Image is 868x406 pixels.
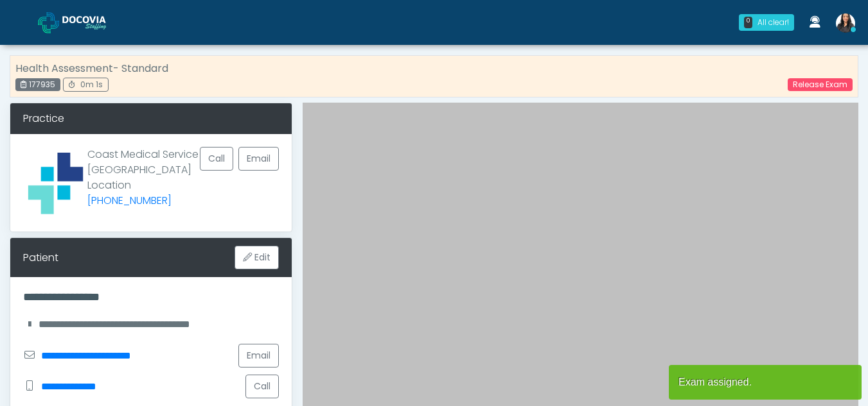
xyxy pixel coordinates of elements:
img: Provider image [23,147,87,219]
a: 0 All clear! [731,9,802,36]
div: Patient [23,250,58,266]
span: 0m 1s [80,79,103,90]
article: Exam assigned. [669,365,862,400]
button: Call [245,375,279,398]
div: 177935 [15,78,60,91]
p: Coast Medical Service [GEOGRAPHIC_DATA] Location [87,147,200,208]
button: Edit [235,246,279,269]
div: Practice [10,103,292,134]
a: Release Exam [788,78,853,91]
img: Viral Patel [836,13,855,33]
a: Email [238,147,279,171]
div: All clear! [757,17,789,28]
div: 0 [744,17,752,28]
a: [PHONE_NUMBER] [87,193,172,208]
strong: Health Assessment- Standard [15,61,168,76]
button: Call [200,147,233,171]
a: Docovia [38,1,127,43]
img: Docovia [62,16,127,29]
img: Docovia [38,12,59,33]
a: Email [238,344,279,368]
